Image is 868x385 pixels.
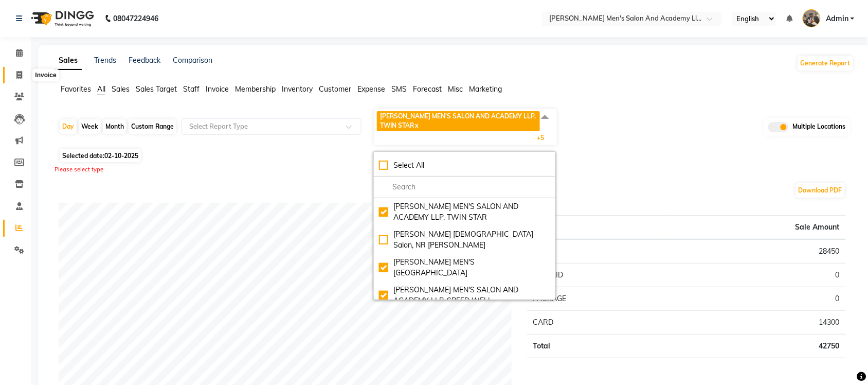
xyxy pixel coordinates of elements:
div: Week [79,119,101,134]
div: Please select type [55,165,854,174]
div: Day [60,119,77,134]
span: Membership [235,84,276,94]
div: Select All [379,160,550,171]
button: Generate Report [798,56,853,71]
b: 08047224946 [113,4,158,33]
div: Invoice [32,69,59,81]
th: Type [527,215,670,239]
td: 28450 [670,239,846,264]
div: [PERSON_NAME] MEN'S [GEOGRAPHIC_DATA] [379,257,550,278]
span: Admin [826,13,848,24]
span: Marketing [469,84,502,94]
span: 02-10-2025 [104,152,138,160]
th: Sale Amount [670,215,846,239]
td: 0 [670,287,846,310]
span: Sales Target [136,84,177,94]
td: PREPAID [527,263,670,287]
td: CASH [527,239,670,264]
td: Total [527,334,670,358]
span: Forecast [413,84,442,94]
a: Comparison [173,56,212,65]
span: Invoice [206,84,229,94]
div: [PERSON_NAME] MEN'S SALON AND ACADEMY LLP, TWIN STAR [379,201,550,223]
td: PACKAGE [527,287,670,310]
span: SMS [391,84,407,94]
span: Inventory [282,84,313,94]
span: Favorites [61,84,91,94]
div: [PERSON_NAME] [DEMOGRAPHIC_DATA] Salon, NR [PERSON_NAME] [379,229,550,251]
span: Expense [357,84,385,94]
td: 42750 [670,334,846,358]
a: Sales [55,51,82,70]
img: logo [26,4,97,33]
div: Custom Range [129,119,176,134]
span: [PERSON_NAME] MEN'S SALON AND ACADEMY LLP, TWIN STAR [380,112,536,129]
button: Download PDF [796,183,845,198]
span: Sales [112,84,130,94]
span: Multiple Locations [793,122,846,132]
td: 14300 [670,310,846,334]
span: Selected date: [60,149,141,162]
input: multiselect-search [379,182,550,192]
td: CARD [527,310,670,334]
span: +5 [537,134,552,142]
td: 0 [670,263,846,287]
a: Feedback [129,56,160,65]
a: Trends [94,56,116,65]
span: Staff [183,84,200,94]
div: Month [103,119,126,134]
div: [PERSON_NAME] MEN'S SALON AND ACADEMY LLP, SPEED WELL [379,285,550,306]
img: Admin [803,9,821,27]
span: All [97,84,105,94]
a: x [414,121,419,129]
span: Customer [319,84,351,94]
span: Misc [448,84,463,94]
